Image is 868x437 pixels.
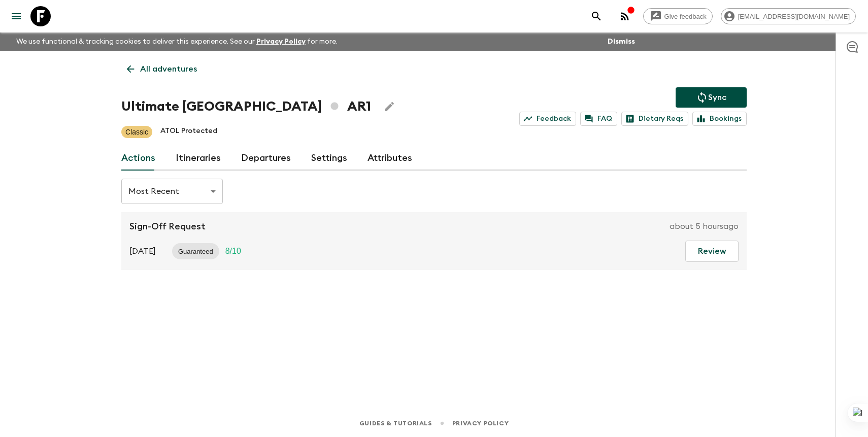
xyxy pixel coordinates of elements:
p: about 5 hours ago [670,220,739,232]
div: Trip Fill [219,243,247,259]
a: Privacy Policy [452,418,509,429]
span: Give feedback [659,13,712,20]
a: Departures [241,146,291,171]
div: Most Recent [121,177,223,206]
span: Guaranteed [172,248,219,255]
p: We use functional & tracking cookies to deliver this experience. See our for more. [12,32,342,51]
button: search adventures [586,6,607,26]
a: Actions [121,146,155,171]
p: All adventures [140,63,197,75]
a: Bookings [692,112,747,126]
button: Edit Adventure Title [379,96,399,117]
a: Dietary Reqs [621,112,688,126]
div: [EMAIL_ADDRESS][DOMAIN_NAME] [721,8,856,24]
p: ATOL Protected [160,126,217,138]
a: Itineraries [176,146,221,171]
a: FAQ [580,112,617,126]
button: Sync adventure departures to the booking engine [676,87,747,108]
p: Sign-Off Request [129,220,206,232]
button: Dismiss [605,35,638,49]
a: Give feedback [643,8,713,24]
p: [DATE] [129,245,156,257]
a: Settings [311,146,347,171]
button: Review [685,241,739,262]
p: 8 / 10 [225,245,241,257]
a: Guides & Tutorials [359,418,432,429]
a: All adventures [121,59,203,79]
p: Sync [708,91,726,104]
span: [EMAIL_ADDRESS][DOMAIN_NAME] [732,13,855,20]
a: Feedback [519,112,576,126]
button: menu [6,6,26,26]
a: Attributes [368,146,412,171]
p: Classic [125,127,148,137]
h1: Ultimate [GEOGRAPHIC_DATA] AR1 [121,96,371,117]
a: Privacy Policy [256,38,306,45]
